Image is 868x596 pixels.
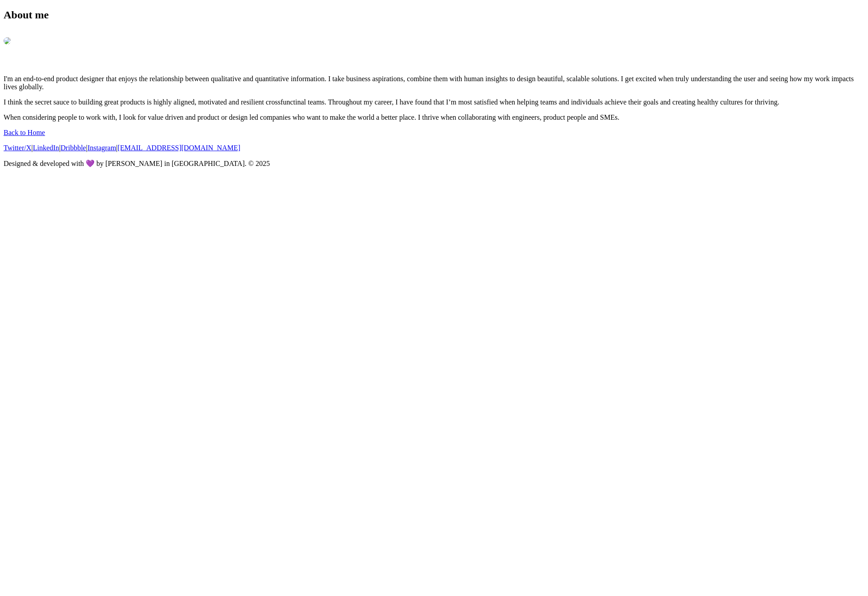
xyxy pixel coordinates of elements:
[33,144,59,152] a: LinkedIn
[4,37,11,44] img: aboutme_image_desktop.png
[4,113,864,122] p: When considering people to work with, I look for value driven and product or design led companies...
[4,144,31,152] a: Twitter/X
[87,144,116,152] a: Instagram
[4,129,45,136] a: Back to Home
[4,75,864,91] p: I'm an end-to-end product designer that enjoys the relationship between qualitative and quantitat...
[117,144,240,152] a: [EMAIL_ADDRESS][DOMAIN_NAME]
[4,159,864,168] p: Designed & developed with 💜 by [PERSON_NAME] in [GEOGRAPHIC_DATA]. © 2025
[4,98,864,106] p: I think the secret sauce to building great products is highly aligned, motivated and resilient cr...
[4,144,864,152] p: | | | |
[4,9,864,21] h1: About me
[61,144,86,152] a: Dribbble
